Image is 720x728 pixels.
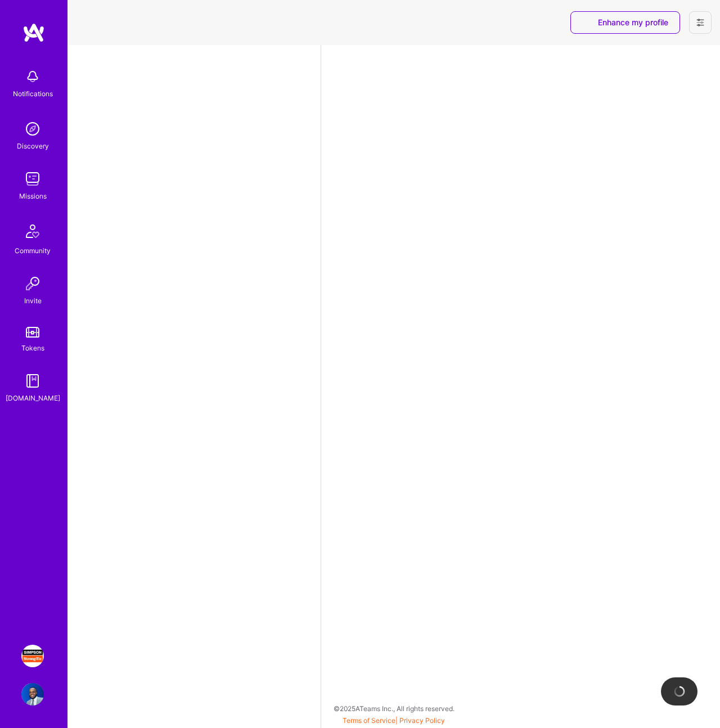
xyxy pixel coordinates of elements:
i: icon SuggestedTeams [582,19,591,28]
a: Terms of Service [343,716,395,725]
img: Invite [21,272,44,295]
span: | [343,716,445,725]
span: Enhance my profile [582,17,668,28]
img: Simpson Strong-Tie: DevOps [21,645,44,667]
div: Discovery [17,140,49,152]
div: Community [15,245,51,257]
img: discovery [21,118,44,140]
img: teamwork [21,168,44,190]
img: User Avatar [21,683,44,705]
img: Community [19,218,46,245]
div: Invite [24,295,42,307]
img: tokens [26,327,39,338]
button: Enhance my profile [570,11,680,34]
a: Privacy Policy [399,716,445,725]
div: Notifications [13,88,53,100]
div: Missions [19,190,47,202]
img: guide book [21,370,44,392]
img: loading [674,686,685,697]
a: User Avatar [19,683,47,705]
img: logo [22,23,45,43]
div: [DOMAIN_NAME] [6,392,60,404]
div: Tokens [21,342,44,354]
a: Simpson Strong-Tie: DevOps [19,645,47,667]
img: bell [21,65,44,88]
div: © 2025 ATeams Inc., All rights reserved. [67,694,720,722]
